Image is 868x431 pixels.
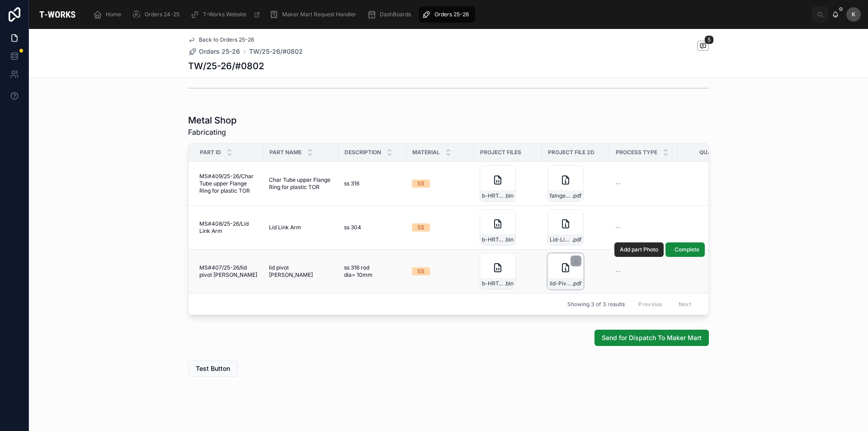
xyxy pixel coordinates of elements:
span: ss 316 [344,180,359,187]
span: Add part Photo [620,246,658,253]
span: b-HRT_V2.x_Lid-pivot-rod [482,280,505,287]
span: T-Works Website [203,11,246,18]
a: Maker Mart Request Handler [267,6,363,23]
span: Lid Link Arm [269,224,301,231]
span: Back to Orders 25-26 [199,36,255,43]
span: Lid-Link-Arm [550,236,572,243]
span: Material [412,149,440,156]
span: Quantity [699,149,728,156]
span: K [852,11,855,18]
h1: Metal Shop [188,114,236,127]
button: 5 [697,41,709,52]
span: Description [344,149,381,156]
span: 2 [683,224,740,231]
span: .bin [505,192,514,199]
a: DashBoards [364,6,417,23]
span: lid-Pivot-Rod [550,280,572,287]
span: Orders 24-25 [145,11,179,18]
span: Orders 25-26 [434,11,469,18]
span: Maker Mart Request Handler [282,11,356,18]
a: TW/25-26/#0802 [249,47,303,56]
span: lid pivot [PERSON_NAME] [269,264,333,279]
a: Orders 25-26 [419,6,475,23]
span: Char Tube upper Flange Ring for plastic TOR [269,176,333,191]
span: Test Button [196,364,230,373]
span: Process Type [616,149,657,156]
div: SS [417,223,425,232]
span: b-HRT_V2.x_Lid-link-arm [482,236,505,243]
button: Add part Photo [614,242,664,257]
button: Complete [665,242,705,257]
a: Home [90,6,127,23]
span: 1 [683,180,740,187]
span: MS#409/25-26/Char Tube upper Flange Ring for plastic TOR [199,173,258,194]
span: 3 [683,268,740,275]
a: Orders 25-26 [188,47,240,56]
span: MS#407/25-26/lid pivot [PERSON_NAME] [199,264,258,279]
div: SS [417,180,425,188]
button: Test Button [188,360,238,377]
span: Complete [675,246,699,253]
div: SS [417,267,425,275]
span: DashBoards [380,11,411,18]
span: Showing 3 of 3 results [567,301,625,308]
span: ss 304 [344,224,361,231]
span: 5 [704,35,714,44]
span: Part ID [200,149,221,156]
span: .pdf [572,280,581,287]
span: ss 316 rod dia= 10mm [344,264,399,279]
span: .pdf [572,192,581,199]
span: Home [106,11,121,18]
span: Project Files [480,149,521,156]
span: b-HRT_V2.x_Char-tube-upper-flange-ring-for-Plastic-TOR [482,192,505,199]
span: Orders 25-26 [199,47,240,56]
h1: TW/25-26/#0802 [188,60,264,72]
img: App logo [36,7,79,22]
span: falnge-ring-for-plastic-Tor [550,192,572,199]
a: Back to Orders 25-26 [188,36,255,43]
button: Send for Dispatch To Maker Mart [594,330,709,346]
span: Part Name [269,149,302,156]
span: -- [615,268,621,275]
a: T-Works Website [188,6,265,23]
span: -- [615,224,621,231]
span: Project File 2D [548,149,594,156]
span: .bin [505,280,514,287]
span: .pdf [572,236,581,243]
a: Orders 24-25 [129,6,186,23]
span: Fabricating [188,127,236,137]
span: -- [615,180,621,187]
span: MS#408/25-26/Lid Link Arm [199,220,258,235]
span: .bin [505,236,514,243]
span: Send for Dispatch To Maker Mart [602,333,702,342]
div: scrollable content [86,5,812,24]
